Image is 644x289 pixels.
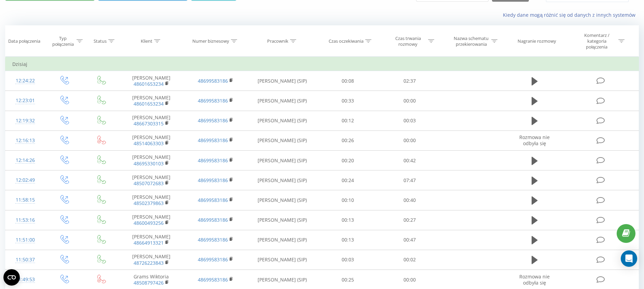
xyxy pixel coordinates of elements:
a: 48699583186 [198,236,228,243]
td: 00:12 [317,111,379,130]
td: 00:03 [317,250,379,270]
span: Rozmowa nie odbyła się [519,134,550,147]
div: Data połączenia [8,38,40,44]
div: Czas oczekiwania [329,38,364,44]
div: Numer biznesowy [192,38,229,44]
td: 00:40 [379,190,441,210]
td: 00:02 [379,250,441,270]
td: [PERSON_NAME] [119,170,183,190]
div: 12:14:26 [12,154,38,167]
td: [PERSON_NAME] [119,151,183,170]
td: 00:00 [379,91,441,111]
a: 48699583186 [198,97,228,104]
a: 48664913321 [134,239,164,246]
td: [PERSON_NAME] (SIP) [248,130,317,150]
a: 48508797426 [134,279,164,286]
div: 11:53:16 [12,214,38,227]
td: 00:42 [379,151,441,170]
td: 00:27 [379,210,441,230]
td: [PERSON_NAME] (SIP) [248,151,317,170]
td: [PERSON_NAME] [119,230,183,250]
div: 12:19:32 [12,114,38,127]
a: Kiedy dane mogą różnić się od danych z innych systemów [503,12,639,18]
td: 00:13 [317,230,379,250]
a: 48667303315 [134,120,164,127]
td: [PERSON_NAME] [119,111,183,130]
a: 48601653234 [134,81,164,87]
td: [PERSON_NAME] (SIP) [248,230,317,250]
div: 11:51:00 [12,233,38,247]
a: 48695330103 [134,160,164,167]
div: 12:24:22 [12,74,38,87]
div: Nagranie rozmowy [518,38,556,44]
td: [PERSON_NAME] [119,71,183,91]
div: 11:49:53 [12,273,38,286]
td: 00:26 [317,130,379,150]
div: Komentarz / kategoria połączenia [577,32,617,50]
td: [PERSON_NAME] (SIP) [248,111,317,130]
td: Dzisiaj [5,57,639,71]
a: 48699583186 [198,78,228,84]
div: Open Intercom Messenger [621,250,637,267]
div: Typ połączenia [51,36,75,47]
td: 00:03 [379,111,441,130]
div: Klient [141,38,152,44]
a: 48514063303 [134,140,164,147]
div: 12:23:01 [12,94,38,107]
button: Open CMP widget [3,269,20,286]
a: 48502379863 [134,200,164,206]
span: Rozmowa nie odbyła się [519,273,550,286]
td: [PERSON_NAME] [119,190,183,210]
div: Pracownik [267,38,288,44]
a: 48699583186 [198,197,228,203]
td: 00:00 [379,130,441,150]
div: Status [94,38,107,44]
td: [PERSON_NAME] [119,210,183,230]
td: [PERSON_NAME] [119,250,183,270]
td: [PERSON_NAME] [119,130,183,150]
a: 48726223843 [134,260,164,266]
a: 48699583186 [198,276,228,283]
a: 48601653234 [134,100,164,107]
a: 48699583186 [198,157,228,164]
div: Nazwa schematu przekierowania [453,36,490,47]
td: [PERSON_NAME] (SIP) [248,71,317,91]
div: 11:58:15 [12,193,38,207]
td: 00:24 [317,170,379,190]
a: 48699583186 [198,256,228,263]
div: Czas trwania rozmowy [390,36,426,47]
div: 12:16:13 [12,134,38,147]
td: 00:10 [317,190,379,210]
td: [PERSON_NAME] (SIP) [248,190,317,210]
a: 48699583186 [198,217,228,223]
div: 12:02:49 [12,174,38,187]
td: 02:37 [379,71,441,91]
td: [PERSON_NAME] (SIP) [248,250,317,270]
td: [PERSON_NAME] (SIP) [248,170,317,190]
td: 07:47 [379,170,441,190]
div: 11:50:37 [12,253,38,266]
td: 00:33 [317,91,379,111]
td: [PERSON_NAME] (SIP) [248,210,317,230]
td: 00:47 [379,230,441,250]
a: 48600493256 [134,220,164,226]
td: 00:20 [317,151,379,170]
td: [PERSON_NAME] [119,91,183,111]
td: 00:13 [317,210,379,230]
td: 00:08 [317,71,379,91]
a: 48507072683 [134,180,164,187]
td: [PERSON_NAME] (SIP) [248,91,317,111]
a: 48699583186 [198,177,228,183]
a: 48699583186 [198,117,228,124]
a: 48699583186 [198,137,228,143]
